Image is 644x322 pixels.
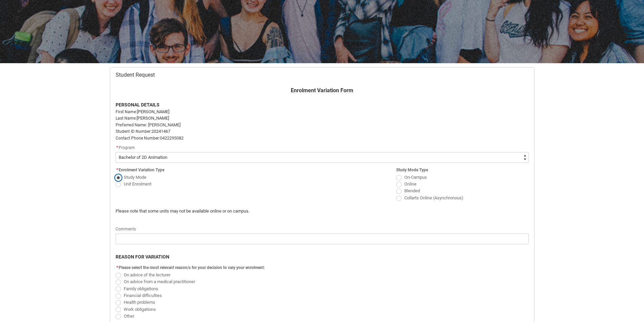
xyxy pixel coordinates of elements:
[116,129,151,134] span: Student ID Number:
[396,168,428,172] span: Study Mode Type
[116,122,181,127] span: Preferred Name: [PERSON_NAME]
[116,102,160,107] strong: PERSONAL DETAILS
[124,300,155,305] span: Health problems
[116,128,529,135] p: 20241467
[124,314,134,319] span: Other
[116,168,118,172] abbr: required
[404,175,427,180] span: On-Campus
[124,175,146,180] span: Study Mode
[124,307,156,312] span: Work obligations
[124,181,151,187] span: Unit Enrolment
[116,265,118,270] abbr: required
[124,279,195,284] span: On advice from a medical practitioner
[116,227,136,231] span: Comments
[119,265,265,270] span: Please select the most relevant reason/s for your decision to vary your enrolment:
[119,145,135,150] span: Program
[404,181,416,187] span: Online
[291,87,353,94] strong: Enrolment Variation Form
[160,135,184,141] span: 0422295082
[116,72,155,78] span: Student Request
[119,168,164,172] span: Enrolment Variation Type
[124,293,162,298] span: Financial difficulties
[124,286,158,291] span: Family obligations
[404,195,463,200] span: Collarts Online (Asynchronous)
[404,188,420,193] span: Blended
[116,208,424,215] p: Please note that some units may not be available online or on campus.
[116,115,529,122] p: [PERSON_NAME]
[116,109,137,114] span: First Name:
[124,272,170,277] span: On advice of the lecturer
[116,116,137,121] span: Last Name:
[116,145,118,150] abbr: required
[116,254,169,259] b: REASON FOR VARIATION
[116,108,529,115] p: [PERSON_NAME]
[116,136,160,141] span: Contact Phone Number:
